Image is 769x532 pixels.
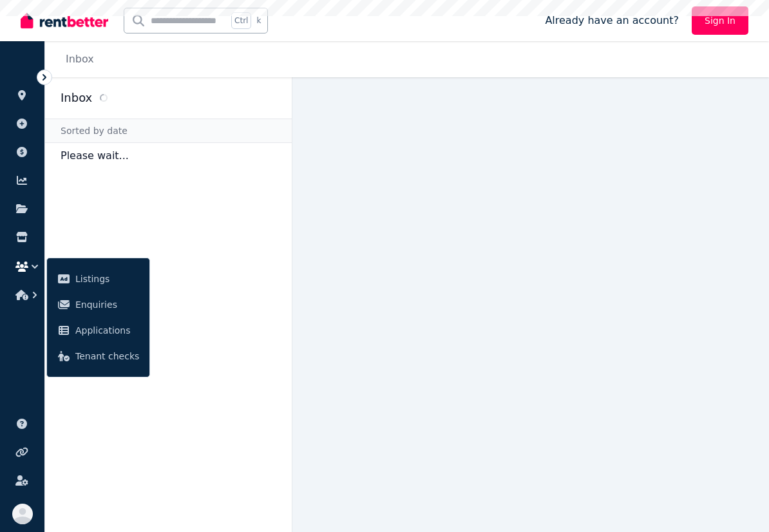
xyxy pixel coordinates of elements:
[45,119,292,143] div: Sorted by date
[45,143,292,169] p: Please wait...
[66,53,94,65] a: Inbox
[692,6,748,35] a: Sign In
[52,318,144,343] a: Applications
[45,41,109,77] nav: Breadcrumb
[75,323,139,338] span: Applications
[256,15,261,26] span: k
[21,11,108,30] img: RentBetter
[75,271,139,287] span: Listings
[75,297,139,312] span: Enquiries
[61,89,92,107] h2: Inbox
[52,343,144,369] a: Tenant checks
[52,292,144,318] a: Enquiries
[75,348,139,364] span: Tenant checks
[545,13,679,28] span: Already have an account?
[231,12,251,29] span: Ctrl
[52,266,144,292] a: Listings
